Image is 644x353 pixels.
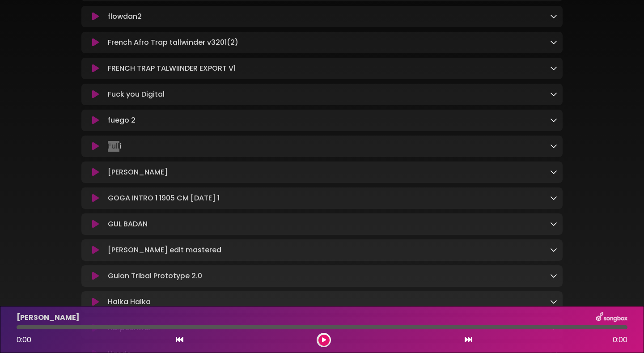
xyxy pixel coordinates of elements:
[108,141,121,152] p: Fulli
[596,312,627,323] img: songbox-logo-white.png
[108,245,221,255] p: [PERSON_NAME] edit mastered
[108,37,238,48] p: French Afro Trap tallwinder v3201(2)
[108,167,168,178] p: [PERSON_NAME]
[17,312,80,323] p: [PERSON_NAME]
[108,63,236,74] p: FRENCH TRAP TALWIINDER EXPORT V1
[108,193,220,204] p: GOGA INTRO 1 1905 CM [DATE] 1
[108,297,151,307] p: Halka Halka
[108,115,136,126] p: fuego 2
[613,335,627,345] span: 0:00
[108,11,142,22] p: flowdan2
[108,271,202,281] p: Gulon Tribal Prototype 2.0
[17,335,31,345] span: 0:00
[108,89,165,100] p: Fuck you Digital
[108,219,148,230] p: GUL BADAN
